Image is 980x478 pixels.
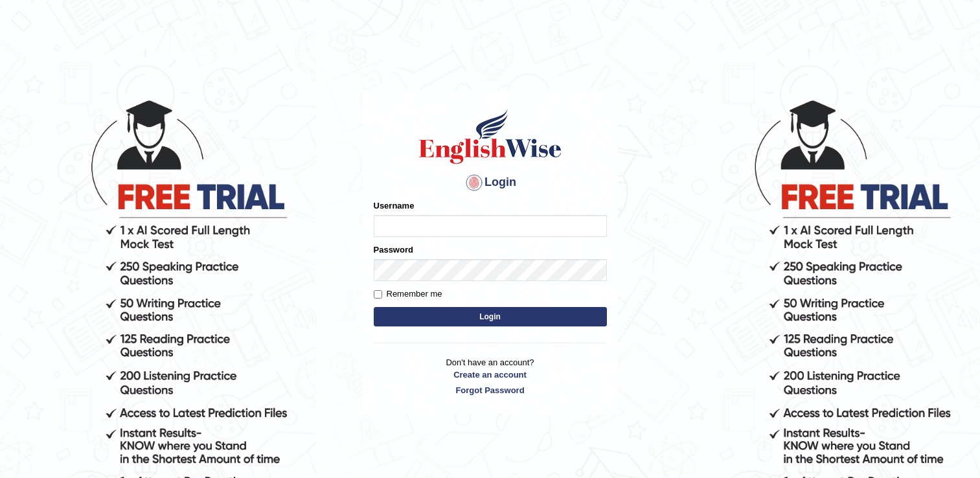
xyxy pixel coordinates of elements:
label: Password [374,244,413,256]
img: Logo of English Wise sign in for intelligent practice with AI [416,108,564,166]
h4: Login [374,172,607,193]
button: Login [374,307,607,326]
input: Remember me [374,290,382,299]
a: Create an account [374,369,607,381]
label: Remember me [374,288,442,301]
a: Forgot Password [374,384,607,396]
label: Username [374,199,415,212]
p: Don't have an account? [374,356,607,396]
